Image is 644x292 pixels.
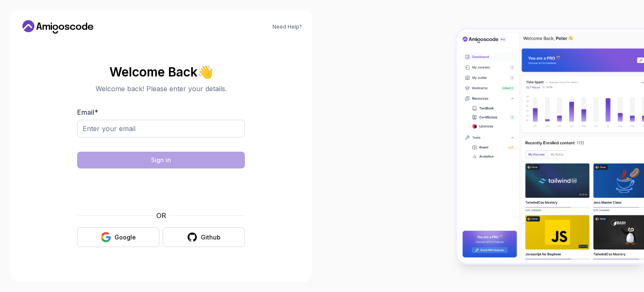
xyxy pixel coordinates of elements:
[77,84,245,94] p: Welcome back! Please enter your details.
[77,65,245,79] h2: Welcome Back
[20,20,96,34] a: Home link
[273,24,302,30] a: Need Help?
[163,227,245,247] button: Github
[201,233,221,242] div: Github
[77,227,159,247] button: Google
[77,120,245,137] input: Enter your email
[151,156,171,164] div: Sign in
[197,65,213,79] span: 👋
[457,29,644,263] img: Amigoscode Dashboard
[77,152,245,168] button: Sign in
[114,233,136,242] div: Google
[77,108,98,116] label: Email *
[156,210,166,221] p: OR
[98,174,224,205] iframe: Widget containing checkbox for hCaptcha security challenge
